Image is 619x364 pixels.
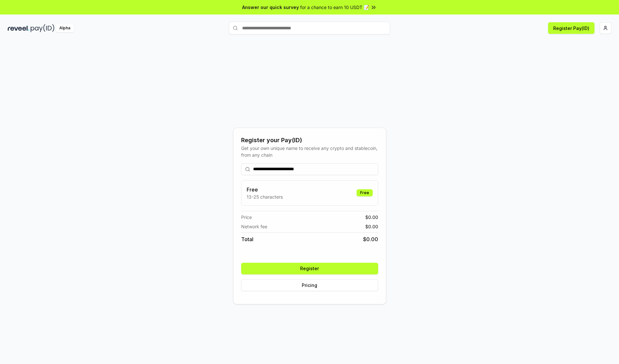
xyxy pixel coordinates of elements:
[241,235,253,243] span: Total
[241,223,267,230] span: Network fee
[365,214,378,221] span: $ 0.00
[241,214,252,221] span: Price
[31,24,54,32] img: pay_id
[357,189,373,196] div: Free
[241,136,378,145] div: Register your Pay(ID)
[241,280,378,291] button: Pricing
[242,4,299,11] span: Answer our quick survey
[8,24,29,32] img: reveel_dark
[300,4,369,11] span: for a chance to earn 10 USDT 📝
[365,223,378,230] span: $ 0.00
[363,235,378,243] span: $ 0.00
[241,145,378,158] div: Get your own unique name to receive any crypto and stablecoin, from any chain
[548,22,594,34] button: Register Pay(ID)
[56,24,74,32] div: Alpha
[241,263,378,274] button: Register
[247,193,283,200] p: 13-25 characters
[247,186,283,193] h3: Free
